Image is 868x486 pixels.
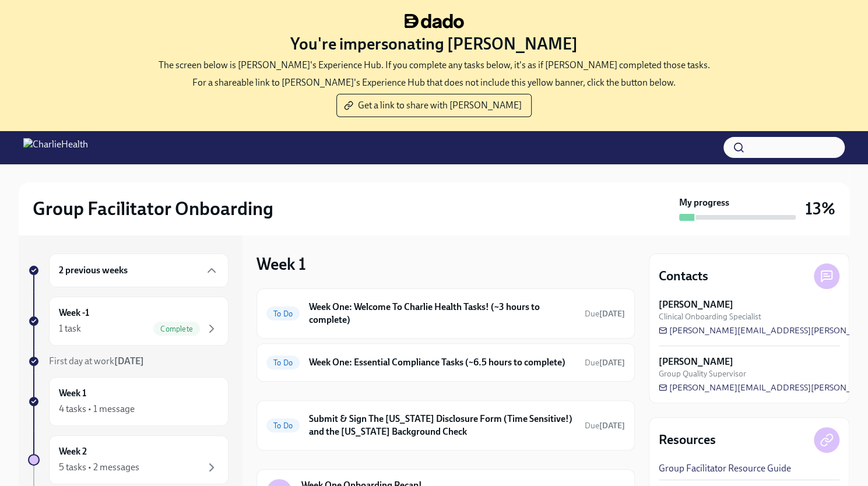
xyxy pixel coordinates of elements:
div: 5 tasks • 2 messages [59,461,139,474]
a: To DoSubmit & Sign The [US_STATE] Disclosure Form (Time Sensitive!) and the [US_STATE] Background... [266,410,625,441]
span: Get a link to share with [PERSON_NAME] [346,100,522,111]
strong: [DATE] [599,309,625,319]
span: To Do [266,358,300,367]
span: To Do [266,309,300,318]
strong: My progress [679,196,729,209]
span: October 15th, 2025 10:00 [585,420,625,431]
h6: Week 2 [59,445,87,458]
span: Due [585,309,625,319]
a: Week 14 tasks • 1 message [28,377,229,426]
h3: 13% [805,198,835,219]
div: 1 task [59,322,81,335]
strong: [DATE] [114,355,144,367]
button: Get a link to share with [PERSON_NAME] [336,94,532,117]
h6: Week One: Welcome To Charlie Health Tasks! (~3 hours to complete) [309,301,575,326]
strong: [DATE] [599,421,625,431]
h6: Week One: Essential Compliance Tasks (~6.5 hours to complete) [309,356,575,369]
strong: [PERSON_NAME] [659,298,733,311]
span: October 13th, 2025 10:00 [585,308,625,319]
a: To DoWeek One: Welcome To Charlie Health Tasks! (~3 hours to complete)Due[DATE] [266,298,625,329]
h6: Week 1 [59,387,86,400]
img: dado [405,14,464,29]
strong: [PERSON_NAME] [659,355,733,368]
h4: Resources [659,431,716,449]
a: Group Facilitator Resource Guide [659,462,791,475]
strong: [DATE] [599,358,625,368]
span: Complete [153,325,200,333]
span: Group Quality Supervisor [659,368,746,379]
span: First day at work [49,355,144,367]
h6: 2 previous weeks [59,264,128,277]
div: 2 previous weeks [49,253,229,287]
span: Due [585,421,625,431]
h6: Week -1 [59,307,89,319]
a: Week -11 taskComplete [28,297,229,346]
img: CharlieHealth [23,138,88,157]
span: Due [585,358,625,368]
h3: Week 1 [256,253,306,274]
h6: Submit & Sign The [US_STATE] Disclosure Form (Time Sensitive!) and the [US_STATE] Background Check [309,413,575,438]
a: First day at work[DATE] [28,355,229,368]
span: Clinical Onboarding Specialist [659,311,761,322]
span: To Do [266,421,300,430]
h2: Group Facilitator Onboarding [33,197,273,220]
div: 4 tasks • 1 message [59,403,135,415]
p: For a shareable link to [PERSON_NAME]'s Experience Hub that does not include this yellow banner, ... [192,76,676,89]
span: October 13th, 2025 10:00 [585,357,625,368]
h3: You're impersonating [PERSON_NAME] [290,33,578,54]
a: Week 25 tasks • 2 messages [28,435,229,484]
h4: Contacts [659,267,708,285]
a: To DoWeek One: Essential Compliance Tasks (~6.5 hours to complete)Due[DATE] [266,353,625,372]
p: The screen below is [PERSON_NAME]'s Experience Hub. If you complete any tasks below, it's as if [... [159,59,710,72]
